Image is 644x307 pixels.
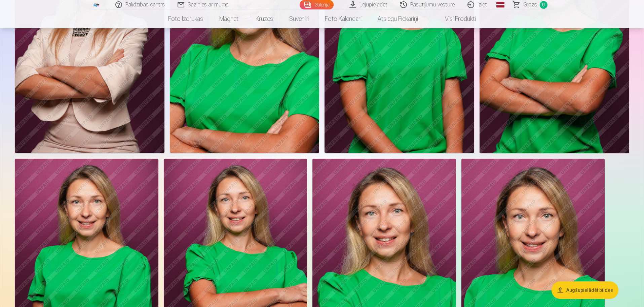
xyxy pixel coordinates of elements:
[160,9,211,28] a: Foto izdrukas
[426,9,484,28] a: Visi produkti
[248,9,281,28] a: Krūzes
[211,9,248,28] a: Magnēti
[552,281,618,299] button: Augšupielādēt bildes
[281,9,317,28] a: Suvenīri
[317,9,370,28] a: Foto kalendāri
[540,1,547,9] span: 0
[93,3,100,7] img: /fa1
[523,1,537,9] span: Grozs
[370,9,426,28] a: Atslēgu piekariņi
